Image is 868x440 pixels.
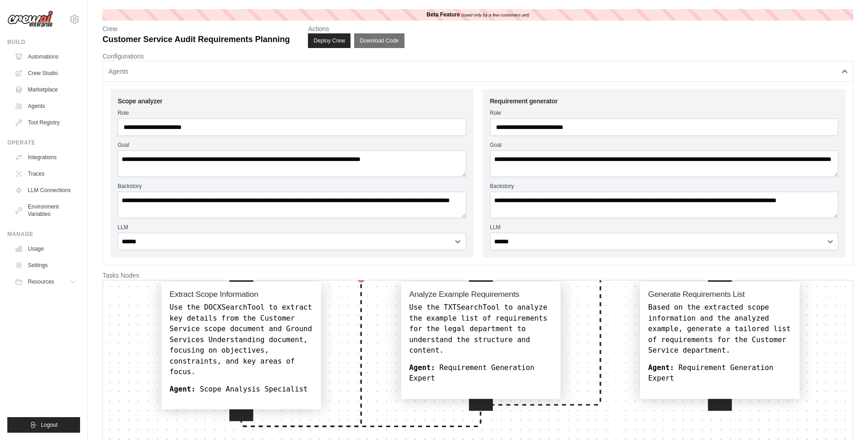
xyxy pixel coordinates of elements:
div: Use the DOCXSearchTool to extract key details from the Customer Service scope document and Ground... [170,302,313,378]
a: Traces [11,166,80,181]
div: Build [7,38,80,46]
g: Edge from analyze_example_requirements to generate_requirements_list [481,250,720,405]
a: Tool Registry [11,115,80,130]
button: Logout [7,417,80,433]
h3: Requirement generator [490,97,839,106]
div: Generate Requirements ListBased on the extracted scope information and the analyzed example, gene... [640,282,799,398]
b: Agent: [409,364,435,371]
span: Logout [41,421,58,429]
button: Download Code [354,33,404,48]
h4: Generate Requirements List [648,290,792,300]
b: Agent: [648,364,674,371]
div: Scope Analysis Specialist [170,384,313,395]
a: Agents [11,99,80,113]
label: Goal [118,141,466,149]
h4: Analyze Example Requirements [409,290,552,300]
h4: Extract Scope Information [170,290,313,300]
g: Edge from extract_scope_information to analyze_example_requirements [241,250,481,426]
div: Requirement Generation Expert [648,363,792,384]
label: Backstory [118,182,466,190]
p: Actions [308,24,404,33]
b: Agent: [170,385,196,393]
div: Operate [7,139,80,146]
label: Role [118,109,466,117]
div: Requirement Generation Expert [409,363,552,384]
a: Usage [11,241,80,256]
i: (used only by a few customers yet) [461,12,529,17]
p: Tasks Nodes [102,271,853,280]
span: Agents [108,67,129,76]
p: Configurations [102,52,853,61]
label: Goal [490,141,839,149]
label: LLM [118,224,466,231]
span: Resources [28,278,54,285]
a: Settings [11,258,80,273]
div: Analyze Example RequirementsUse the TXTSearchTool to analyze the example list of requirements for... [401,282,561,398]
b: Beta Feature [426,11,460,18]
p: Crew [102,24,290,33]
a: Environment Variables [11,199,80,221]
img: Logo [7,11,53,28]
g: Edge from extract_scope_information to generate_requirements_list [241,250,720,426]
label: Backstory [490,182,839,190]
a: Integrations [11,150,80,165]
a: Crew Studio [11,66,80,80]
a: LLM Connections [11,183,80,198]
button: Agents [102,61,853,82]
a: Marketplace [11,82,80,97]
label: LLM [490,224,839,231]
div: Manage [7,231,80,238]
iframe: Chat Widget [822,396,868,440]
button: Deploy Crew [308,33,350,48]
h3: Scope analyzer [118,97,466,106]
div: Based on the extracted scope information and the analyzed example, generate a tailored list of re... [648,302,792,356]
div: Extract Scope InformationUse the DOCXSearchTool to extract key details from the Customer Service ... [162,282,321,409]
p: Customer Service Audit Requirements Planning [102,33,290,46]
label: Role [490,109,839,117]
button: Resources [11,274,80,289]
a: Automations [11,49,80,64]
div: Use the TXTSearchTool to analyze the example list of requirements for the legal department to und... [409,302,552,356]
